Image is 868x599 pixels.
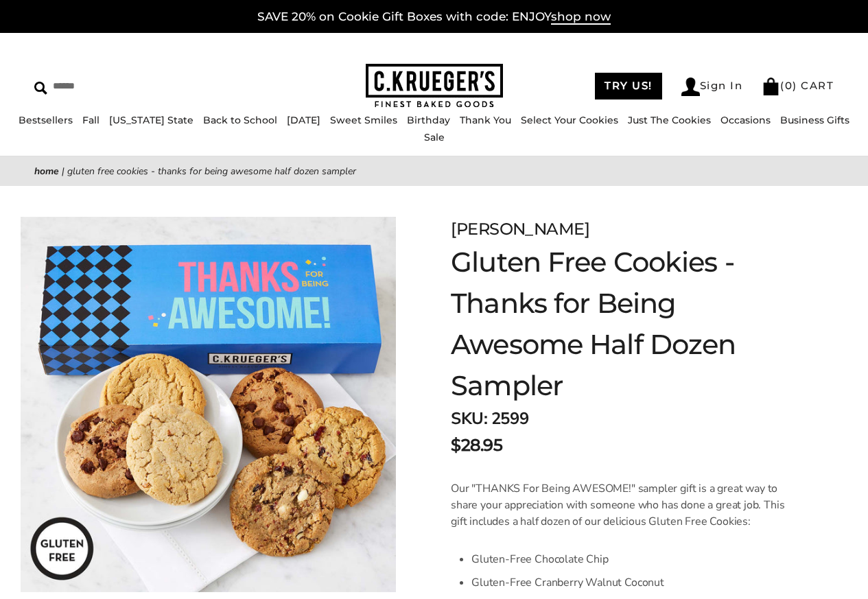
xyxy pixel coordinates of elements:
a: (0) CART [762,79,834,92]
a: [DATE] [287,114,320,126]
input: Search [34,75,218,97]
span: $28.95 [451,433,502,458]
img: Bag [762,78,780,95]
a: Birthday [407,114,450,126]
img: C.KRUEGER'S [366,64,503,108]
p: Our "THANKS For Being AWESOME!" sampler gift is a great way to share your appreciation with someo... [451,480,799,530]
span: 2599 [491,408,528,430]
a: Back to School [203,114,277,126]
strong: SKU: [451,408,487,430]
a: Home [34,165,59,178]
a: Fall [82,114,99,126]
span: Gluten Free Cookies - Thanks for Being Awesome Half Dozen Sampler [67,165,356,178]
span: Gluten-Free Chocolate Chip [471,552,608,567]
nav: breadcrumbs [34,163,834,179]
span: Gluten-Free Cranberry Walnut Coconut [471,575,664,590]
a: Business Gifts [780,114,849,126]
span: shop now [551,10,611,25]
a: TRY US! [595,73,662,99]
a: [US_STATE] State [109,114,193,126]
a: SAVE 20% on Cookie Gift Boxes with code: ENJOYshop now [257,10,611,25]
img: Search [34,82,47,95]
a: Thank You [460,114,511,126]
div: [PERSON_NAME] [451,217,799,242]
img: Account [681,78,700,96]
a: Sign In [681,78,743,96]
span: | [62,165,64,178]
a: Bestsellers [19,114,73,126]
a: Sale [424,131,445,143]
img: Gluten Free Cookies - Thanks for Being Awesome Half Dozen Sampler [21,217,396,592]
a: Just The Cookies [628,114,711,126]
a: Select Your Cookies [521,114,618,126]
span: 0 [785,79,793,92]
h1: Gluten Free Cookies - Thanks for Being Awesome Half Dozen Sampler [451,242,799,406]
a: Occasions [720,114,771,126]
a: Sweet Smiles [330,114,397,126]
